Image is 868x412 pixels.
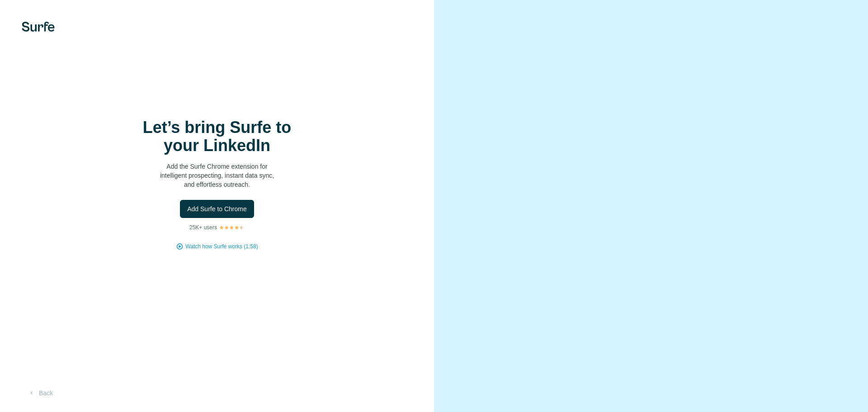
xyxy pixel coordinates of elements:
button: Watch how Surfe works (1:58) [185,242,258,251]
img: Surfe's logo [22,22,55,32]
button: Back [22,385,59,401]
h1: Let’s bring Surfe to your LinkedIn [127,118,307,155]
button: Add Surfe to Chrome [180,200,254,218]
span: Add Surfe to Chrome [187,204,247,213]
p: Add the Surfe Chrome extension for intelligent prospecting, instant data sync, and effortless out... [127,162,307,189]
p: 25K+ users [189,223,217,232]
img: Rating Stars [219,225,245,230]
